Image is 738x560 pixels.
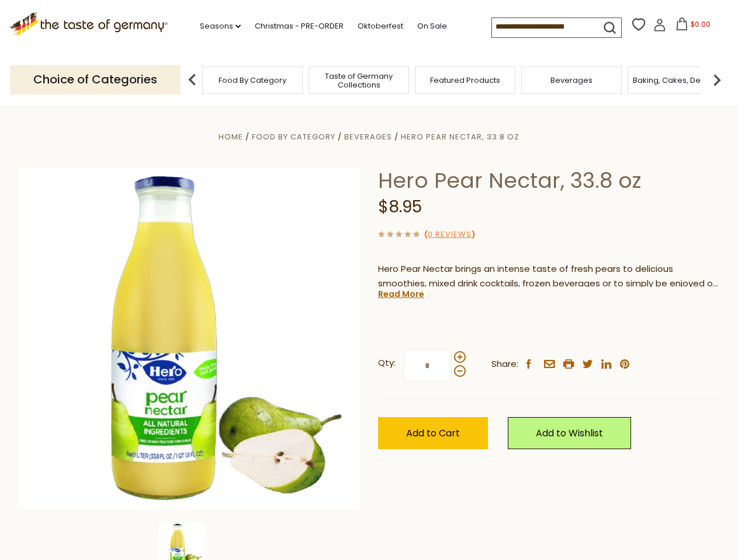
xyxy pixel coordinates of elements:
[705,68,729,92] img: next arrow
[378,288,424,300] a: Read More
[181,68,204,92] img: previous arrow
[378,262,720,291] p: Hero Pear Nectar brings an intense taste of fresh pears to delicious smoothies, mixed drink cockt...
[550,76,593,85] a: Beverages
[358,20,403,33] a: Oktoberfest
[312,72,406,89] a: Taste of Germany Collections
[378,417,488,449] button: Add to Cart
[344,131,392,142] a: Beverages
[691,19,711,29] span: $0.00
[430,76,500,85] a: Featured Products
[491,357,518,372] span: Share:
[633,76,723,85] a: Baking, Cakes, Desserts
[255,20,344,33] a: Christmas - PRE-ORDER
[219,76,286,85] a: Food By Category
[19,167,361,509] img: Hero Pear Nectar, 33.8 oz
[219,131,243,142] a: Home
[10,65,181,94] p: Choice of Categories
[404,349,452,381] input: Qty:
[401,131,519,142] a: Hero Pear Nectar, 33.8 oz
[378,195,422,218] span: $8.95
[508,417,631,449] a: Add to Wishlist
[378,356,396,370] strong: Qty:
[668,17,718,35] button: $0.00
[200,20,241,33] a: Seasons
[428,229,472,241] a: 0 Reviews
[406,426,460,440] span: Add to Cart
[424,229,475,240] span: ( )
[252,131,335,142] a: Food By Category
[417,20,447,33] a: On Sale
[378,167,720,194] h1: Hero Pear Nectar, 33.8 oz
